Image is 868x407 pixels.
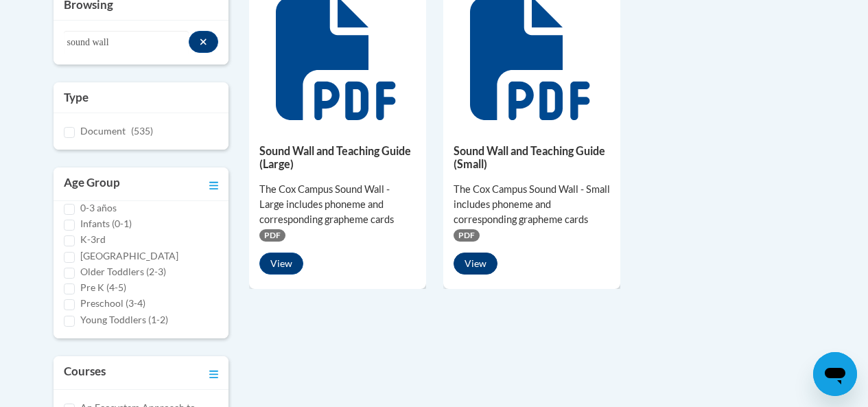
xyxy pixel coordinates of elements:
[64,89,218,106] h3: Type
[80,216,132,231] label: Infants (0-1)
[454,144,610,171] h5: Sound Wall and Teaching Guide (Small)
[454,253,497,275] button: View
[259,253,303,275] button: View
[80,264,166,279] label: Older Toddlers (2-3)
[64,174,120,194] h3: Age Group
[209,363,218,382] a: Toggle collapse
[209,174,218,194] a: Toggle collapse
[131,125,153,137] span: (535)
[259,229,285,242] span: PDF
[80,296,145,311] label: Preschool (3-4)
[80,125,126,137] span: Document
[259,144,416,171] h5: Sound Wall and Teaching Guide (Large)
[80,312,168,327] label: Young Toddlers (1-2)
[80,248,178,264] label: [GEOGRAPHIC_DATA]
[64,363,106,382] h3: Courses
[189,31,218,53] button: Search resources
[259,182,416,227] div: The Cox Campus Sound Wall - Large includes phoneme and corresponding grapheme cards
[80,200,117,216] label: 0-3 años
[454,182,610,227] div: The Cox Campus Sound Wall - Small includes phoneme and corresponding grapheme cards
[64,31,189,54] input: Search resources
[80,280,126,295] label: Pre K (4-5)
[80,232,106,247] label: K-3rd
[454,229,480,242] span: PDF
[813,352,857,396] iframe: Button to launch messaging window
